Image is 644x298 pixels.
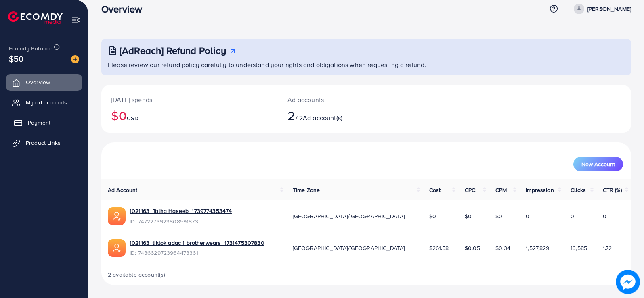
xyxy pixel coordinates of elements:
span: $0 [495,212,502,220]
img: image [71,55,79,63]
span: CPM [495,186,507,194]
span: New Account [581,161,615,167]
span: Ad account(s) [303,113,342,122]
span: CTR (%) [603,186,622,194]
span: 2 [287,106,295,125]
span: 0 [571,212,574,220]
span: $50 [9,53,23,65]
a: My ad accounts [6,94,82,110]
span: 0 [603,212,606,220]
span: $0.05 [465,244,480,252]
span: Product Links [26,139,61,147]
span: $0.34 [495,244,510,252]
a: Product Links [6,135,82,151]
span: Cost [429,186,441,194]
a: 1021163_Talha Haseeb_1739774353474 [130,207,232,215]
span: Ad Account [108,186,138,194]
span: 2 available account(s) [108,271,166,279]
a: [PERSON_NAME] [571,4,631,14]
img: menu [71,15,80,25]
span: 13,585 [571,244,587,252]
p: Please review our refund policy carefully to understand your rights and obligations when requesti... [108,60,626,69]
a: Overview [6,74,82,90]
span: USD [127,114,138,122]
h3: Overview [101,3,149,15]
span: [GEOGRAPHIC_DATA]/[GEOGRAPHIC_DATA] [293,212,405,220]
a: 1021163_tiktok adac 1 brotherwears_1731475307830 [130,239,264,247]
span: CPC [465,186,475,194]
img: logo [8,11,63,24]
span: $261.58 [429,244,449,252]
span: Clicks [571,186,586,194]
img: image [616,270,640,294]
h2: $0 [111,108,268,123]
a: Payment [6,115,82,131]
img: ic-ads-acc.e4c84228.svg [108,239,126,257]
span: $0 [465,212,472,220]
span: My ad accounts [26,98,67,106]
span: Payment [28,119,50,127]
span: Ecomdy Balance [9,44,52,52]
button: New Account [573,157,623,171]
span: [GEOGRAPHIC_DATA]/[GEOGRAPHIC_DATA] [293,244,405,252]
span: ID: 7436629723964473361 [130,249,264,257]
span: $0 [429,212,436,220]
span: Impression [526,186,554,194]
h3: [AdReach] Refund Policy [120,45,226,56]
span: 1,527,829 [526,244,549,252]
span: Time Zone [293,186,320,194]
span: Overview [26,78,50,86]
p: [PERSON_NAME] [587,4,631,14]
span: 1.72 [603,244,612,252]
p: [DATE] spends [111,95,268,104]
span: ID: 7472273923808591873 [130,217,232,225]
p: Ad accounts [287,95,401,104]
h2: / 2 [287,108,401,123]
img: ic-ads-acc.e4c84228.svg [108,207,126,225]
span: 0 [526,212,529,220]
